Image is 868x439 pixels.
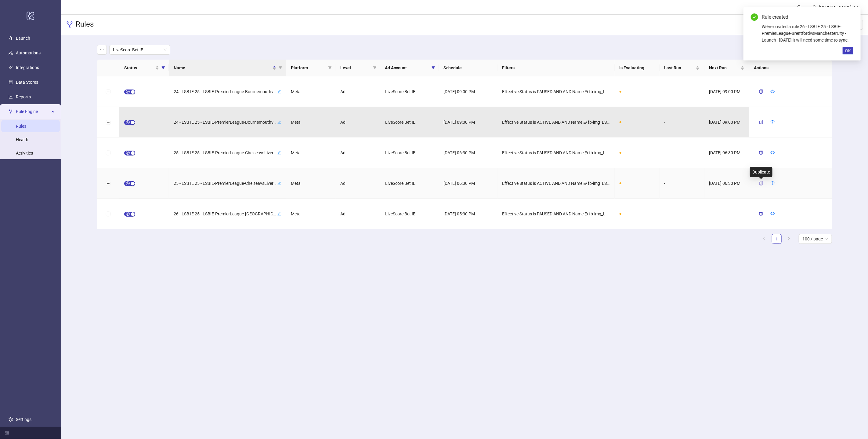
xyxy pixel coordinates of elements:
[502,88,610,95] span: Effective Status is PAUSED AND AND Name ∋ fb-img_LSBIE-PremierLeague-BournemouthvsFulham_multisiz...
[759,181,763,185] span: copy
[749,60,832,76] th: Actions
[759,151,763,155] span: copy
[174,149,276,156] span: 25 - LSB IE 25 - LSBIE-PremierLeague-ChelseavsLiverpool - Launch - [DATE]
[16,151,33,155] a: Activities
[845,48,851,53] span: OK
[502,119,610,126] span: Effective Status is ACTIVE AND AND Name ∋ fb-img_LSBIE-PremierLeague-BournemouthvsFulham_multisiz...
[660,76,704,107] div: -
[174,119,276,126] span: 24 - LSB IE 25 - LSBIE-PremierLeague-BournemouthvsFulham - Pause - [DATE]
[759,90,763,94] span: copy
[843,47,853,54] button: OK
[380,107,439,137] div: LiveScore Bet IE
[373,66,377,70] span: filter
[754,209,768,219] button: copy
[385,64,429,71] span: Ad Account
[847,13,853,20] a: Close
[286,107,335,137] div: Meta
[286,76,335,107] div: Meta
[660,137,704,168] div: -
[502,210,610,217] span: Effective Status is PAUSED AND AND Name ∋ fb-img_LSBIE-PremierLeague-BrentfordvsManchesterCity_mu...
[16,124,26,129] a: Rules
[784,234,794,244] li: Next Page
[16,65,39,70] a: Integrations
[76,20,94,30] h3: Rules
[762,23,853,43] div: We've created a rule 26 - LSB IE 25 - LSBIE-PremierLeague-BrentfordvsManchesterCity - Launch - [D...
[277,181,281,185] span: edit
[754,178,768,188] button: copy
[704,60,749,76] th: Next Run
[9,109,13,114] span: fork
[335,137,380,168] div: Ad
[432,66,435,70] span: filter
[106,120,110,125] button: Expand row
[119,60,169,76] th: Status
[444,180,475,187] span: [DATE] 06:30 PM
[16,105,49,118] span: Rule Engine
[100,48,104,52] span: ellipsis
[335,168,380,199] div: Ad
[502,180,610,187] span: Effective Status is ACTIVE AND AND Name ∋ fb-img_LSBIE-PremierLeague-ChelseavsLiverpool_multisize...
[174,210,281,218] div: 26 - LSB IE 25 - LSBIE-PremierLeague-[GEOGRAPHIC_DATA] - Launch - [DATE]edit
[704,199,749,229] div: -
[16,50,41,55] a: Automations
[340,64,371,71] span: Level
[802,234,828,243] span: 100 / page
[124,64,154,71] span: Status
[709,64,740,71] span: Next Run
[174,210,276,217] span: 26 - LSB IE 25 - LSBIE-PremierLeague-[GEOGRAPHIC_DATA] - Launch - [DATE]
[751,13,758,21] span: check-circle
[174,180,276,187] span: 25 - LSB IE 25 - LSBIE-PremierLeague-ChelseavsLiverpool - Pause - [DATE]
[754,117,768,127] button: copy
[430,63,436,72] span: filter
[169,60,286,76] th: Name
[797,5,801,9] span: bell
[444,88,475,95] span: [DATE] 09:00 PM
[759,212,763,216] span: copy
[174,118,281,126] div: 24 - LSB IE 25 - LSBIE-PremierLeague-BournemouthvsFulham - Pause - [DATE]edit
[286,168,335,199] div: Meta
[770,150,775,155] span: eye
[750,167,772,177] div: Duplicate
[799,234,832,244] div: Page Size
[770,181,775,186] a: eye
[286,137,335,168] div: Meta
[754,87,768,97] button: copy
[704,107,749,137] div: [DATE] 09:00 PM
[502,149,610,156] span: Effective Status is PAUSED AND AND Name ∋ fb-img_LSBIE-PremierLeague-ChelseavsLiverpool_multisize...
[174,64,271,71] span: Name
[784,234,794,244] button: right
[772,234,781,243] a: 1
[291,64,326,71] span: Platform
[760,234,769,244] button: left
[497,60,615,76] th: Filters
[762,13,853,21] div: Rule created
[770,120,775,125] a: eye
[760,234,769,244] li: Previous Page
[174,149,281,157] div: 25 - LSB IE 25 - LSBIE-PremierLeague-ChelseavsLiverpool - Launch - [DATE]edit
[770,120,775,124] span: eye
[660,107,704,137] div: -
[770,150,775,155] a: eye
[615,60,660,76] th: Is Evaluating
[372,63,378,72] span: filter
[16,137,28,142] a: Health
[106,151,110,155] button: Expand row
[106,90,110,94] button: Expand row
[16,80,38,85] a: Data Stores
[161,66,165,70] span: filter
[335,107,380,137] div: Ad
[444,149,475,156] span: [DATE] 06:30 PM
[444,210,475,217] span: [DATE] 05:30 PM
[174,88,276,95] span: 24 - LSB IE 25 - LSBIE-PremierLeague-BournemouthvsFulham - Launch - [DATE]
[380,199,439,229] div: LiveScore Bet IE
[704,168,749,199] div: [DATE] 06:30 PM
[812,5,816,9] span: user
[660,168,704,199] div: -
[174,179,281,187] div: 25 - LSB IE 25 - LSBIE-PremierLeague-ChelseavsLiverpool - Pause - [DATE]edit
[335,199,380,229] div: Ad
[660,199,704,229] div: -
[380,168,439,199] div: LiveScore Bet IE
[787,237,791,240] span: right
[770,211,775,216] a: eye
[174,88,281,96] div: 24 - LSB IE 25 - LSBIE-PremierLeague-BournemouthvsFulham - Launch - [DATE]edit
